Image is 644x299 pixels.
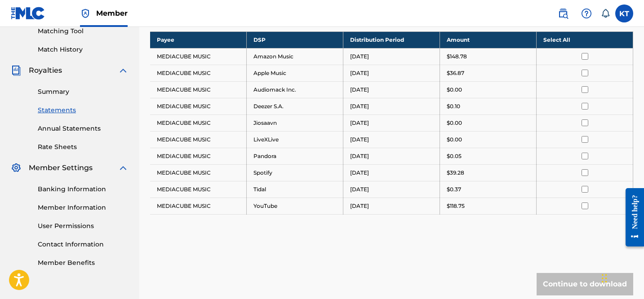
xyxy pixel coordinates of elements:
a: Rate Sheets [38,142,129,152]
td: [DATE] [343,65,440,81]
td: [DATE] [343,198,440,214]
td: MEDIACUBE MUSIC [150,48,247,65]
a: Public Search [554,4,572,22]
div: Notifications [601,9,610,18]
iframe: Chat Widget [599,256,644,299]
td: MEDIACUBE MUSIC [150,181,247,198]
td: [DATE] [343,181,440,198]
a: Annual Statements [38,124,129,133]
td: Apple Music [247,65,343,81]
img: Top Rightsholder [80,8,91,19]
td: MEDIACUBE MUSIC [150,131,247,148]
p: $0.05 [447,152,462,160]
p: $118.75 [447,202,465,210]
p: $0.00 [447,136,462,144]
a: Statements [38,106,129,115]
span: Member Settings [29,163,93,173]
a: User Permissions [38,221,129,231]
p: $39.28 [447,169,464,177]
a: Banking Information [38,185,129,194]
div: Help [577,4,595,22]
td: [DATE] [343,131,440,148]
th: Select All [537,31,633,48]
span: Royalties [29,65,62,76]
th: DSP [247,31,343,48]
p: $0.00 [447,86,462,94]
td: Audiomack Inc. [247,81,343,98]
td: MEDIACUBE MUSIC [150,198,247,214]
td: Pandora [247,148,343,164]
img: MLC Logo [11,7,45,20]
td: Amazon Music [247,48,343,65]
a: Matching Tool [38,26,129,36]
th: Amount [440,31,537,48]
img: search [558,8,568,19]
img: expand [118,65,129,76]
img: Royalties [11,65,22,76]
div: User Menu [615,4,633,22]
td: [DATE] [343,114,440,131]
td: MEDIACUBE MUSIC [150,148,247,164]
a: Summary [38,87,129,97]
span: Member [96,8,128,18]
td: MEDIACUBE MUSIC [150,81,247,98]
p: $36.87 [447,69,464,77]
p: $0.10 [447,102,460,110]
td: LiveXLive [247,131,343,148]
img: Member Settings [11,163,22,173]
iframe: Resource Center [619,181,644,253]
td: [DATE] [343,164,440,181]
img: expand [118,163,129,173]
th: Distribution Period [343,31,440,48]
td: Tidal [247,181,343,198]
td: MEDIACUBE MUSIC [150,114,247,131]
td: Deezer S.A. [247,98,343,114]
a: Member Information [38,203,129,212]
td: Jiosaavn [247,114,343,131]
td: MEDIACUBE MUSIC [150,164,247,181]
td: MEDIACUBE MUSIC [150,65,247,81]
td: Spotify [247,164,343,181]
td: YouTube [247,198,343,214]
a: Contact Information [38,240,129,249]
td: MEDIACUBE MUSIC [150,98,247,114]
p: $148.78 [447,53,467,61]
a: Match History [38,45,129,54]
p: $0.00 [447,119,462,127]
div: Drag [602,265,607,292]
td: [DATE] [343,148,440,164]
th: Payee [150,31,247,48]
td: [DATE] [343,98,440,114]
td: [DATE] [343,48,440,65]
img: help [581,8,592,19]
td: [DATE] [343,81,440,98]
p: $0.37 [447,185,461,193]
a: Member Benefits [38,258,129,268]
